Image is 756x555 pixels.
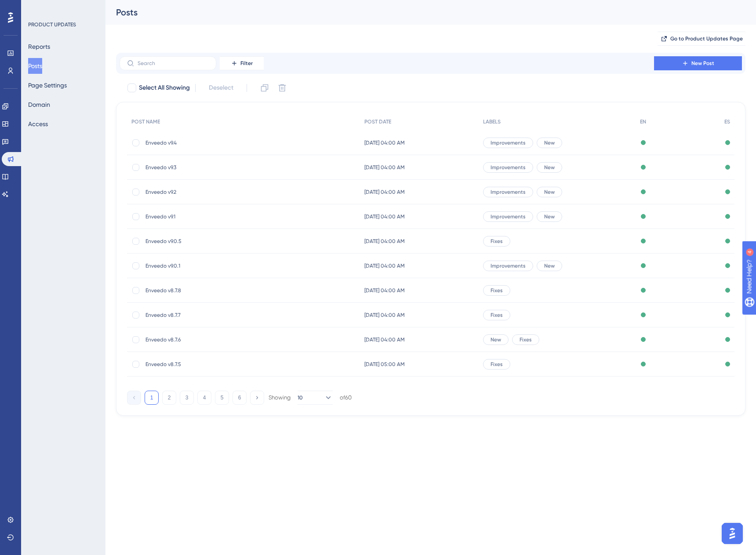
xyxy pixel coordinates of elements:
div: Posts [116,6,723,18]
span: Enveedo v9.0.5 [145,238,286,245]
span: [DATE] 04:00 AM [364,164,405,171]
span: [DATE] 05:00 AM [364,361,405,368]
button: Go to Product Updates Page [658,32,745,46]
span: Need Help? [21,2,55,13]
span: Select All Showing [139,83,190,93]
span: Enveedo v8.7.7 [145,312,286,319]
span: [DATE] 04:00 AM [364,189,405,196]
button: 2 [162,391,176,405]
button: Posts [28,58,42,74]
span: New [544,189,555,196]
span: New [544,164,555,171]
button: Domain [28,97,50,112]
button: 5 [215,391,229,405]
span: 10 [298,394,303,401]
span: Filter [240,60,253,67]
button: 3 [180,391,194,405]
span: Fixes [491,312,503,319]
span: POST NAME [131,118,160,125]
div: Showing [269,394,291,402]
span: [DATE] 04:00 AM [364,262,405,269]
span: [DATE] 04:00 AM [364,238,405,245]
span: Enveedo v9.1 [145,213,286,220]
span: Enveedo v9.0.1 [145,262,286,269]
span: New [544,213,555,220]
div: 4 [61,4,64,11]
iframe: UserGuiding AI Assistant Launcher [719,520,745,547]
span: ES [724,118,730,125]
span: Fixes [491,361,503,368]
span: Deselect [209,83,233,93]
span: Improvements [491,139,526,146]
span: [DATE] 04:00 AM [364,213,405,220]
button: New Post [654,56,742,70]
span: Fixes [491,287,503,294]
span: New [544,139,555,146]
button: 10 [298,391,333,405]
span: LABELS [483,118,501,125]
span: Enveedo v9.4 [145,139,286,146]
span: Improvements [491,262,526,269]
button: 6 [233,391,247,405]
span: Enveedo v8.7.6 [145,336,286,343]
button: Page Settings [28,77,67,93]
span: Enveedo v9.2 [145,189,286,196]
span: Improvements [491,213,526,220]
button: 4 [197,391,211,405]
span: Enveedo v9.3 [145,164,286,171]
div: PRODUCT UPDATES [28,21,76,28]
span: [DATE] 04:00 AM [364,287,405,294]
span: New [491,336,501,343]
span: New [544,262,555,269]
span: Fixes [520,336,532,343]
span: EN [640,118,646,125]
span: Improvements [491,189,526,196]
span: [DATE] 04:00 AM [364,336,405,343]
span: [DATE] 04:00 AM [364,139,405,146]
span: POST DATE [364,118,391,125]
button: Filter [220,56,264,70]
span: Fixes [491,238,503,245]
span: Go to Product Updates Page [670,35,743,42]
span: [DATE] 04:00 AM [364,312,405,319]
span: Enveedo v8.7.5 [145,361,286,368]
button: Deselect [201,80,241,96]
button: Access [28,116,48,132]
button: 1 [145,391,159,405]
div: of 60 [340,394,352,402]
span: Enveedo v8.7.8 [145,287,286,294]
input: Search [138,60,209,66]
button: Reports [28,39,50,54]
span: New Post [691,60,714,67]
span: Improvements [491,164,526,171]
